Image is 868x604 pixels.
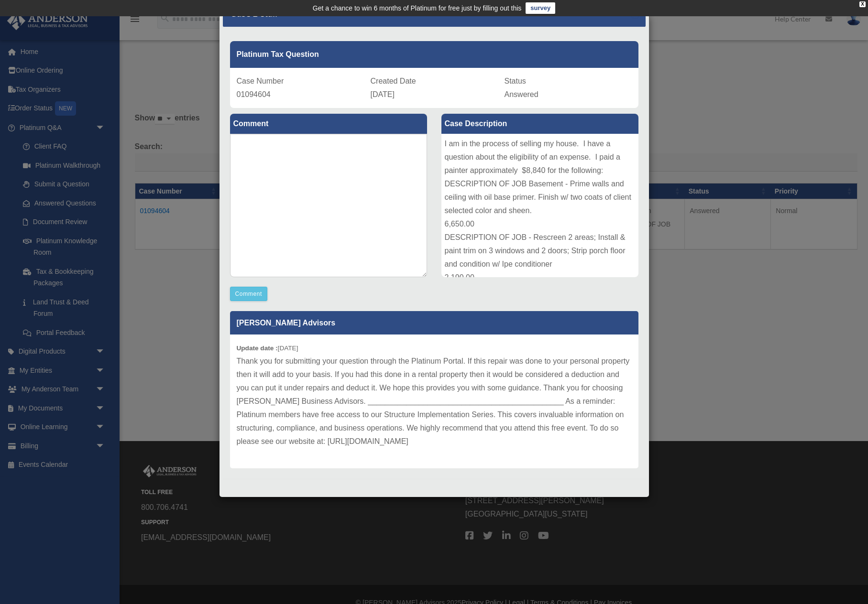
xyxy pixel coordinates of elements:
[237,77,284,85] span: Case Number
[441,114,638,134] label: Case Description
[371,90,395,98] span: [DATE]
[230,287,268,301] button: Comment
[441,134,638,277] div: I am in the process of selling my house. I have a question about the eligibility of an expense. I...
[526,2,555,14] a: survey
[237,90,271,98] span: 01094604
[859,1,866,7] div: close
[230,311,638,334] p: [PERSON_NAME] Advisors
[313,2,522,14] div: Get a chance to win 6 months of Platinum for free just by filling out this
[230,114,427,134] label: Comment
[237,345,298,352] small: [DATE]
[371,77,416,85] span: Created Date
[230,41,638,68] div: Platinum Tax Question
[505,90,538,98] span: Answered
[237,355,632,448] p: Thank you for submitting your question through the Platinum Portal. If this repair was done to yo...
[632,8,638,18] button: Close
[237,345,278,352] b: Update date :
[505,77,526,85] span: Status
